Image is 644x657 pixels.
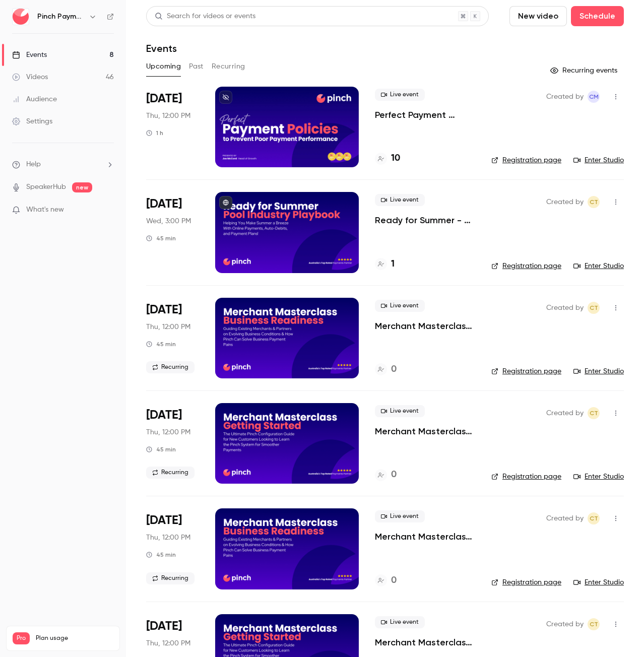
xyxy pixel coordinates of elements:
[12,50,47,60] div: Events
[146,87,199,167] div: Sep 25 Thu, 12:00 PM (Australia/Brisbane)
[491,472,561,482] a: Registration page
[72,182,92,192] span: new
[146,445,176,453] div: 45 min
[375,574,397,587] a: 0
[146,192,199,273] div: Oct 1 Wed, 3:00 PM (Australia/Brisbane)
[375,405,425,417] span: Live event
[546,618,584,630] span: Created by
[155,11,255,22] div: Search for videos or events
[573,472,624,482] a: Enter Studio
[391,468,397,482] h4: 0
[146,533,190,543] span: Thu, 12:00 PM
[375,214,475,226] a: Ready for Summer - Pinch Payments for the Pool Industry
[12,159,114,170] li: help-dropdown-opener
[546,407,584,419] span: Created by
[491,577,561,587] a: Registration page
[375,109,475,121] a: Perfect Payment Policies to Prevent Poor Payment Performance
[573,261,624,271] a: Enter Studio
[590,196,598,208] span: CT
[12,116,52,126] div: Settings
[491,155,561,165] a: Registration page
[391,152,400,165] h4: 10
[546,62,624,79] button: Recurring events
[26,205,64,215] span: What's new
[375,300,425,312] span: Live event
[37,12,85,22] h6: Pinch Payments
[36,634,113,642] span: Plan usage
[375,468,397,482] a: 0
[590,302,598,314] span: CT
[375,363,397,376] a: 0
[546,91,584,103] span: Created by
[146,91,182,107] span: [DATE]
[546,302,584,314] span: Created by
[146,216,191,226] span: Wed, 3:00 PM
[391,574,397,587] h4: 0
[189,58,204,75] button: Past
[146,508,199,589] div: Oct 30 Thu, 12:00 PM (Australia/Brisbane)
[146,322,190,332] span: Thu, 12:00 PM
[146,618,182,634] span: [DATE]
[102,206,114,215] iframe: Noticeable Trigger
[391,257,395,271] h4: 1
[146,298,199,378] div: Oct 2 Thu, 12:00 PM (Australia/Brisbane)
[12,72,48,82] div: Videos
[391,363,397,376] h4: 0
[588,407,600,419] span: Cameron Taylor
[588,196,600,208] span: Cameron Taylor
[146,129,163,137] div: 1 h
[146,551,176,559] div: 45 min
[146,638,190,648] span: Thu, 12:00 PM
[146,42,177,54] h1: Events
[13,632,30,644] span: Pro
[588,91,600,103] span: Clarenz Miralles
[146,407,182,423] span: [DATE]
[573,366,624,376] a: Enter Studio
[146,427,190,437] span: Thu, 12:00 PM
[375,531,475,543] a: Merchant Masterclass - Business Readiness Edition
[375,616,425,628] span: Live event
[375,425,475,437] a: Merchant Masterclass - Getting Started with Pinch
[12,94,57,104] div: Audience
[573,577,624,587] a: Enter Studio
[590,407,598,419] span: CT
[146,361,195,373] span: Recurring
[146,512,182,529] span: [DATE]
[546,196,584,208] span: Created by
[13,9,29,25] img: Pinch Payments
[375,89,425,101] span: Live event
[146,58,181,75] button: Upcoming
[546,512,584,524] span: Created by
[491,366,561,376] a: Registration page
[26,182,66,192] a: SpeakerHub
[375,636,475,648] a: Merchant Masterclass - Getting Started with Pinch
[590,512,598,524] span: CT
[146,196,182,212] span: [DATE]
[146,234,176,242] div: 45 min
[571,6,624,26] button: Schedule
[146,467,195,479] span: Recurring
[509,6,567,26] button: New video
[146,340,176,348] div: 45 min
[375,194,425,206] span: Live event
[573,155,624,165] a: Enter Studio
[491,261,561,271] a: Registration page
[146,403,199,484] div: Oct 16 Thu, 12:00 PM (Australia/Brisbane)
[146,572,195,584] span: Recurring
[212,58,245,75] button: Recurring
[375,320,475,332] a: Merchant Masterclass - Business Readiness Edition
[589,91,599,103] span: CM
[146,302,182,318] span: [DATE]
[588,618,600,630] span: Cameron Taylor
[375,257,395,271] a: 1
[588,512,600,524] span: Cameron Taylor
[375,510,425,522] span: Live event
[375,152,400,165] a: 10
[588,302,600,314] span: Cameron Taylor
